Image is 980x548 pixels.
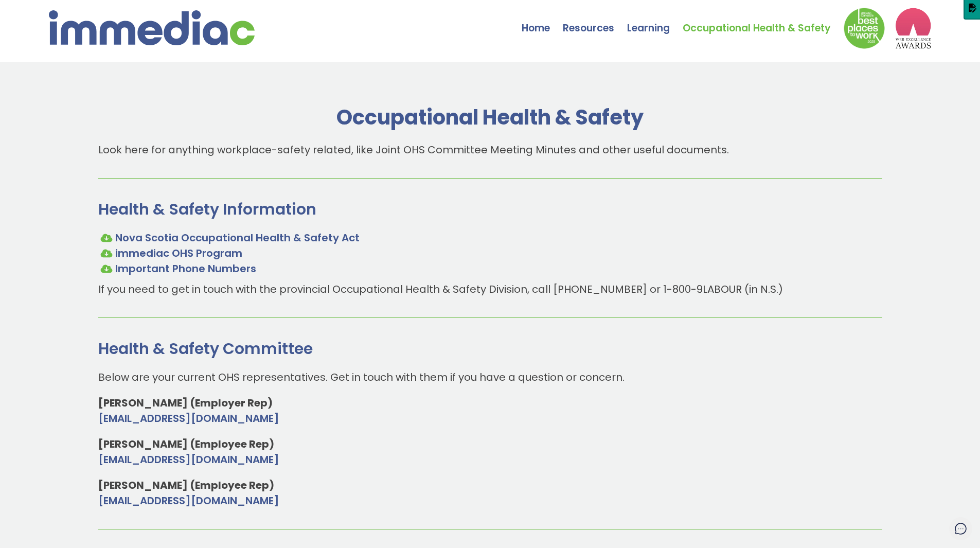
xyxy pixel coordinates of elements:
a: [EMAIL_ADDRESS][DOMAIN_NAME] [98,411,279,426]
h2: Health & Safety Committee [98,339,882,359]
a: Occupational Health & Safety [683,3,844,39]
a: Important Phone Numbers [115,261,256,276]
img: immediac [49,10,255,45]
h2: Health & Safety Information [98,199,882,220]
p: Below are your current OHS representatives. Get in touch with them if you have a question or conc... [98,369,882,385]
a: [EMAIL_ADDRESS][DOMAIN_NAME] [98,452,279,467]
img: logo2_wea_nobg.webp [895,8,931,49]
p: If you need to get in touch with the provincial Occupational Health & Safety Division, call [PHON... [98,281,882,297]
strong: [PERSON_NAME] (Employee Rep) [98,478,274,492]
p: Look here for anything workplace-safety related, like Joint OHS Committee Meeting Minutes and oth... [98,142,882,157]
img: Down [844,8,885,49]
strong: [PERSON_NAME] (Employee Rep) [98,437,274,451]
a: Home [522,3,563,39]
a: [EMAIL_ADDRESS][DOMAIN_NAME] [98,493,279,508]
a: Nova Scotia Occupational Health & Safety Act [115,231,360,245]
strong: [PERSON_NAME] (Employer Rep) [98,396,273,410]
a: immediac OHS Program [115,246,242,260]
a: Resources [563,3,627,39]
a: Learning [627,3,683,39]
h1: Occupational Health & Safety [98,103,882,132]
